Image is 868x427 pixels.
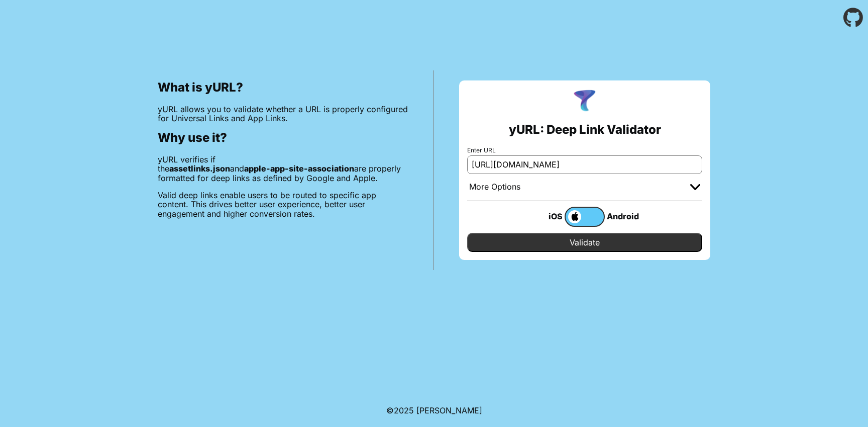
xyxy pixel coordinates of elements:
b: assetlinks.json [169,163,230,174]
input: e.g. https://app.chayev.com/xyx [467,155,702,174]
input: Validate [467,233,702,252]
div: Android [605,210,645,223]
label: Enter URL [467,147,702,154]
h2: What is yURL? [158,80,408,95]
img: chevron [690,184,700,190]
p: Valid deep links enable users to be routed to specific app content. This drives better user exper... [158,191,408,218]
h2: yURL: Deep Link Validator [509,123,661,137]
span: 2025 [394,405,414,415]
a: Michael Ibragimchayev's Personal Site [416,405,482,415]
footer: © [386,394,482,427]
img: yURL Logo [572,89,598,115]
div: iOS [524,210,565,223]
h2: Why use it? [158,131,408,145]
p: yURL verifies if the and are properly formatted for deep links as defined by Google and Apple. [158,155,408,183]
p: yURL allows you to validate whether a URL is properly configured for Universal Links and App Links. [158,105,408,123]
b: apple-app-site-association [244,163,354,174]
div: More Options [469,182,520,192]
